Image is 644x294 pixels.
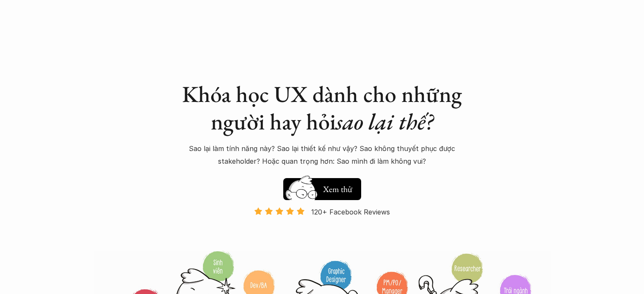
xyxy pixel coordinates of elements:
h1: Khóa học UX dành cho những người hay hỏi [174,80,470,135]
p: Sao lại làm tính năng này? Sao lại thiết kế như vậy? Sao không thuyết phục được stakeholder? Hoặc... [174,142,470,168]
h5: Xem thử [323,183,352,195]
p: 120+ Facebook Reviews [311,206,390,218]
a: 120+ Facebook Reviews [247,207,398,250]
a: Xem thử [283,174,361,200]
em: sao lại thế? [336,107,433,136]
